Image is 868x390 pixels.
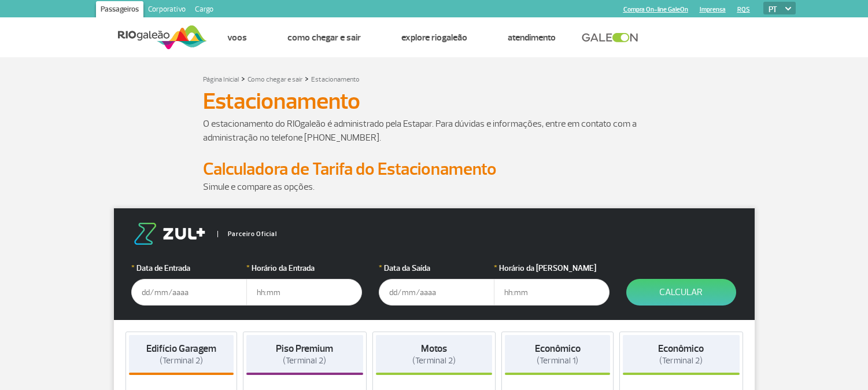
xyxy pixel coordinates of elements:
button: Calcular [626,279,736,306]
a: > [305,72,309,85]
a: RQS [737,6,750,13]
h1: Estacionamento [203,91,666,111]
input: dd/mm/aaaa [379,279,494,306]
span: Parceiro Oficial [217,231,277,237]
p: O estacionamento do RIOgaleão é administrado pela Estapar. Para dúvidas e informações, entre em c... [203,117,666,145]
strong: Piso Premium [276,343,333,355]
img: logo-zul.png [131,223,208,245]
a: Compra On-line GaleOn [623,6,688,13]
a: Imprensa [700,6,726,13]
input: hh:mm [494,279,610,306]
label: Data da Saída [379,262,494,274]
span: (Terminal 2) [283,355,326,366]
a: Página Inicial [203,75,239,84]
a: > [241,72,245,85]
strong: Motos [421,343,447,355]
label: Data de Entrada [131,262,247,274]
a: Passageiros [96,1,143,20]
span: (Terminal 2) [659,355,703,366]
a: Estacionamento [311,75,360,84]
strong: Econômico [535,343,581,355]
label: Horário da [PERSON_NAME] [494,262,610,274]
a: Como chegar e sair [248,75,302,84]
span: (Terminal 2) [412,355,456,366]
span: (Terminal 1) [537,355,578,366]
span: (Terminal 2) [160,355,203,366]
a: Corporativo [143,1,190,20]
a: Atendimento [508,32,556,43]
strong: Econômico [658,343,704,355]
h2: Calculadora de Tarifa do Estacionamento [203,159,666,180]
input: dd/mm/aaaa [131,279,247,306]
p: Simule e compare as opções. [203,180,666,194]
label: Horário da Entrada [246,262,362,274]
a: Explore RIOgaleão [401,32,467,43]
input: hh:mm [246,279,362,306]
strong: Edifício Garagem [146,343,216,355]
a: Voos [227,32,247,43]
a: Como chegar e sair [287,32,361,43]
a: Cargo [190,1,218,20]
